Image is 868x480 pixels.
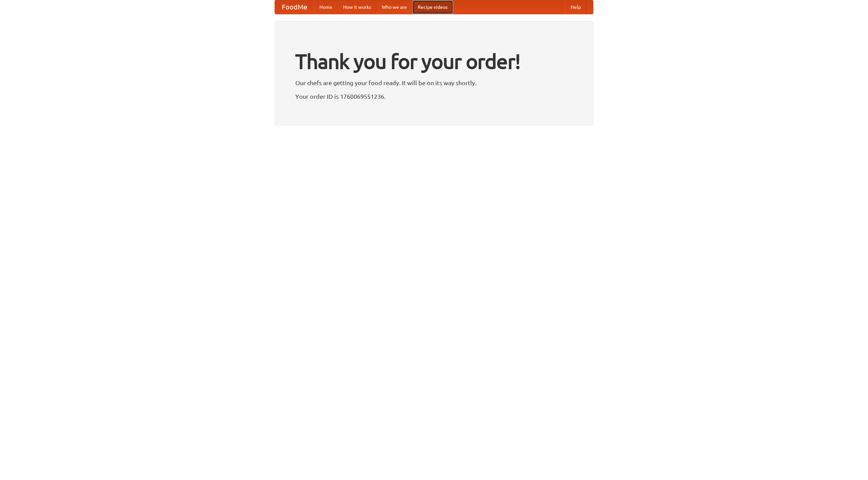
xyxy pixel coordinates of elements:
p: Our chefs are getting your food ready. It will be on its way shortly. [295,78,573,88]
h1: Thank you for your order! [295,45,573,78]
a: How it works [338,0,376,14]
a: Home [314,0,338,14]
a: FoodMe [275,0,314,14]
p: Your order ID is 1760069551236. [295,91,573,101]
a: Recipe videos [412,0,453,14]
a: Help [565,0,586,14]
a: Who we are [376,0,412,14]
